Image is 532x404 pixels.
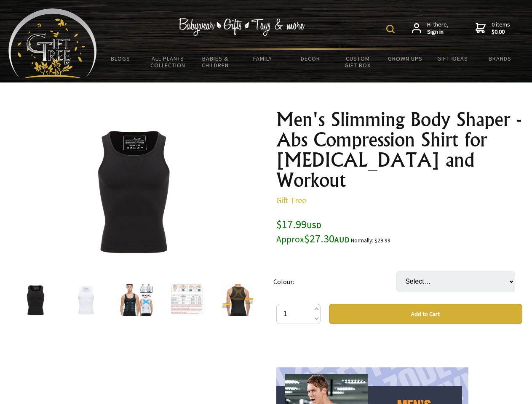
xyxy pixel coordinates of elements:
a: Hi there,Sign in [412,21,449,36]
span: USD [307,221,321,230]
a: Family [239,50,287,67]
strong: Sign in [427,28,449,36]
small: Approx [276,234,304,245]
h1: Men's Slimming Body Shaper - Abs Compression Shirt for [MEDICAL_DATA] and Workout [276,109,522,190]
a: BLOGS [97,50,144,67]
span: AUD [334,235,350,245]
img: Men's Slimming Body Shaper - Abs Compression Shirt for Gynecomastia and Workout [19,284,51,316]
a: Grown Ups [381,50,429,67]
a: Babies & Children [192,50,239,74]
img: Men's Slimming Body Shaper - Abs Compression Shirt for Gynecomastia and Workout [222,284,254,316]
span: $17.99 $27.30 [276,217,350,245]
a: Decor [286,50,334,67]
img: Men's Slimming Body Shaper - Abs Compression Shirt for Gynecomastia and Workout [67,126,199,257]
a: 0 items$0.00 [476,21,510,36]
img: Men's Slimming Body Shaper - Abs Compression Shirt for Gynecomastia and Workout [171,284,203,316]
td: Colour: [273,259,396,304]
span: 0 items [492,21,510,36]
a: Custom Gift Box [334,50,382,74]
img: Babywear - Gifts - Toys & more [179,18,305,36]
a: All Plants Collection [144,50,192,74]
a: Brands [476,50,524,67]
small: Normally: $29.99 [351,237,390,244]
a: Gift Tree [276,195,306,205]
span: Hi there, [427,21,449,36]
img: Babyware - Gifts - Toys and more... [8,8,97,78]
button: Add to Cart [329,304,522,324]
img: Men's Slimming Body Shaper - Abs Compression Shirt for Gynecomastia and Workout [70,284,102,316]
a: Gift Ideas [429,50,476,67]
strong: $0.00 [492,28,510,36]
img: product search [386,25,395,33]
img: Men's Slimming Body Shaper - Abs Compression Shirt for Gynecomastia and Workout [120,284,152,316]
